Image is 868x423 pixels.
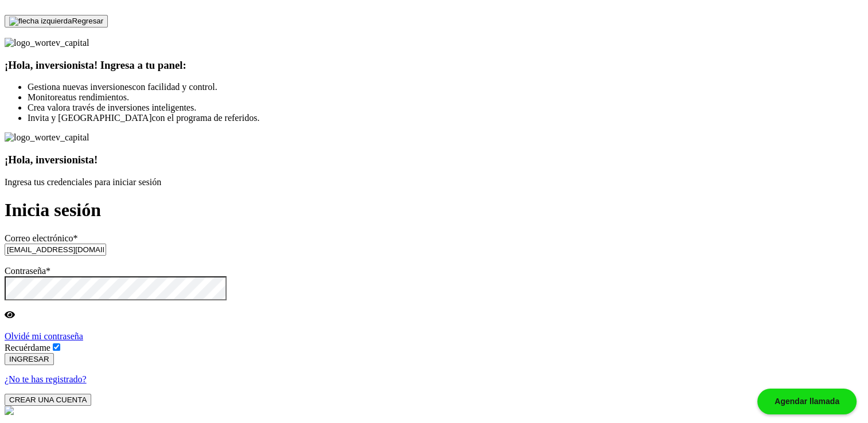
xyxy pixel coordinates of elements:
span: INGRESAR [9,355,49,363]
li: tus rendimientos. [28,92,863,103]
h3: ¡Hola, inversionista! Ingresa a tu panel: [5,59,863,72]
img: logo_wortev_capital [5,38,89,48]
p: ¿No te has registrado? [5,374,863,385]
h1: Inicia sesión [5,199,863,221]
span: Crea valor [28,103,66,112]
p: Ingresa tus credenciales para iniciar sesión [5,177,863,187]
label: Contraseña [5,266,50,276]
button: CREAR UNA CUENTA [5,394,91,406]
input: hola@wortev.capital [5,244,106,256]
li: a través de inversiones inteligentes. [28,103,863,113]
h3: ¡Hola, inversionista! [5,154,863,166]
li: con el programa de referidos. [28,113,863,123]
span: Invita y [GEOGRAPHIC_DATA] [28,113,151,123]
li: con facilidad y control. [28,82,863,92]
a: flecha izquierdaRegresar [5,15,108,25]
span: Gestiona nuevas inversiones [28,82,132,92]
span: Monitorea [28,92,66,102]
label: Correo electrónico [5,233,78,243]
a: Olvidé mi contraseña [5,331,83,341]
a: ¿No te has registrado?CREAR UNA CUENTA [5,374,863,404]
button: Regresar [5,15,108,28]
img: logo_wortev_capital [5,132,89,143]
button: INGRESAR [5,353,54,365]
img: flecha izquierda [9,17,72,26]
label: Recuérdame [5,343,50,352]
input: Recuérdame [53,343,60,351]
div: Agendar llamada [757,389,857,414]
img: logos_whatsapp-icon.242b2217.svg [5,406,14,415]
